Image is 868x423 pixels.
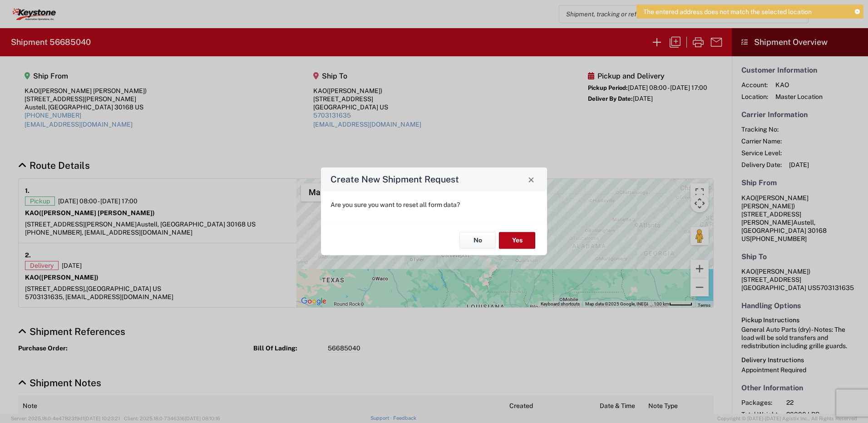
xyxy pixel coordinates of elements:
[330,201,538,209] p: Are you sure you want to reset all form data?
[525,173,538,186] button: Close
[643,8,812,16] span: The entered address does not match the selected location
[459,232,496,249] button: No
[330,173,459,186] h4: Create New Shipment Request
[499,232,535,249] button: Yes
